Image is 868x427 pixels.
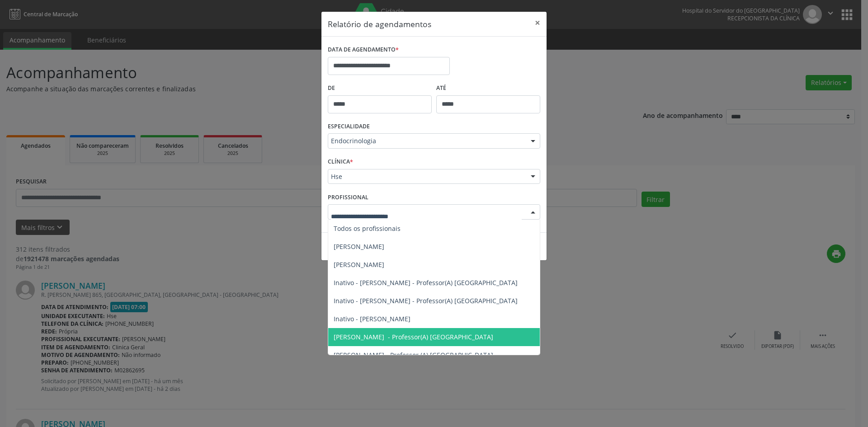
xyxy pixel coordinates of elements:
[334,351,493,359] span: [PERSON_NAME] - Professor (A) [GEOGRAPHIC_DATA]
[328,190,368,204] label: PROFISSIONAL
[334,278,518,287] span: Inativo - [PERSON_NAME] - Professor(A) [GEOGRAPHIC_DATA]
[334,333,493,341] span: [PERSON_NAME] - Professor(A) [GEOGRAPHIC_DATA]
[328,120,370,134] label: ESPECIALIDADE
[331,172,522,181] span: Hse
[334,242,384,251] span: [PERSON_NAME]
[328,18,431,30] h5: Relatório de agendamentos
[334,314,410,323] span: Inativo - [PERSON_NAME]
[328,81,432,95] label: De
[331,136,522,145] span: Endocrinologia
[528,12,547,34] button: Close
[328,43,399,57] label: DATA DE AGENDAMENTO
[436,81,540,95] label: ATÉ
[334,296,518,305] span: Inativo - [PERSON_NAME] - Professor(A) [GEOGRAPHIC_DATA]
[334,224,401,233] span: Todos os profissionais
[328,155,353,169] label: CLÍNICA
[334,260,384,269] span: [PERSON_NAME]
